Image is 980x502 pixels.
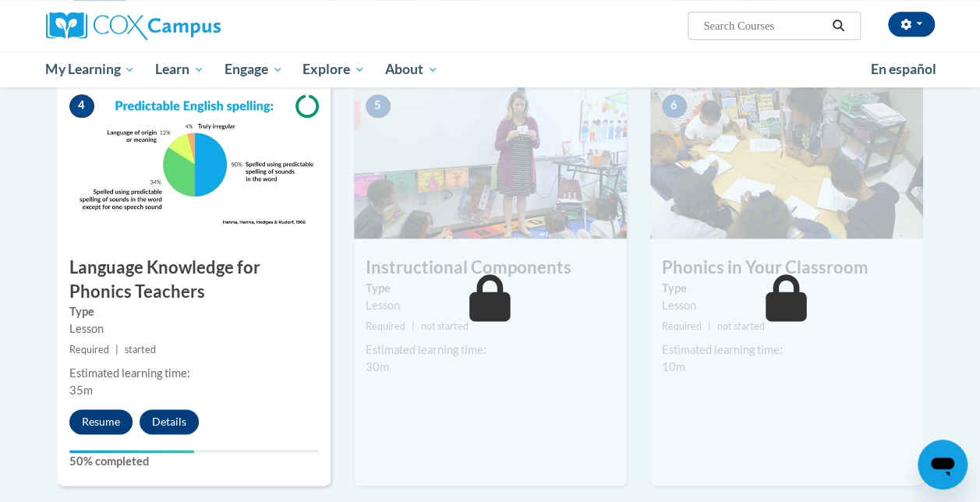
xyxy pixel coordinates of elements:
[662,280,911,297] label: Type
[412,320,415,332] span: |
[662,341,911,359] div: Estimated learning time:
[45,60,135,79] span: My Learning
[69,320,319,338] div: Lesson
[662,360,685,373] span: 10m
[69,384,93,397] span: 35m
[69,365,319,382] div: Estimated learning time:
[46,12,221,40] img: Cox Campus
[292,51,375,87] a: Explore
[871,61,936,77] span: En español
[125,344,156,355] span: started
[225,60,283,79] span: Engage
[650,83,923,239] img: Course Image
[69,303,319,320] label: Type
[354,83,627,239] img: Course Image
[861,53,946,86] a: En español
[708,320,711,332] span: |
[366,280,615,297] label: Type
[145,51,214,87] a: Learn
[69,450,194,453] div: Your progress
[366,341,615,359] div: Estimated learning time:
[421,320,469,332] span: not started
[115,344,119,355] span: |
[650,256,923,280] h3: Phonics in Your Classroom
[918,440,968,490] iframe: Button to launch messaging window
[69,453,319,470] label: 50% completed
[662,297,911,314] div: Lesson
[58,83,331,239] img: Course Image
[662,320,702,332] span: Required
[826,16,850,35] button: Search
[140,409,199,434] button: Details
[302,60,365,79] span: Explore
[717,320,765,332] span: not started
[366,94,391,118] span: 5
[34,51,946,87] div: Main menu
[58,256,331,304] h3: Language Knowledge for Phonics Teachers
[69,94,94,118] span: 4
[385,60,438,79] span: About
[702,16,826,35] input: Search Courses
[354,256,627,280] h3: Instructional Components
[366,360,389,373] span: 30m
[366,297,615,314] div: Lesson
[366,320,405,332] span: Required
[662,94,687,118] span: 6
[375,51,448,87] a: About
[69,409,133,434] button: Resume
[46,12,327,40] a: Cox Campus
[36,51,146,87] a: My Learning
[155,60,204,79] span: Learn
[888,12,935,37] button: Account Settings
[214,51,293,87] a: Engage
[69,344,109,355] span: Required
